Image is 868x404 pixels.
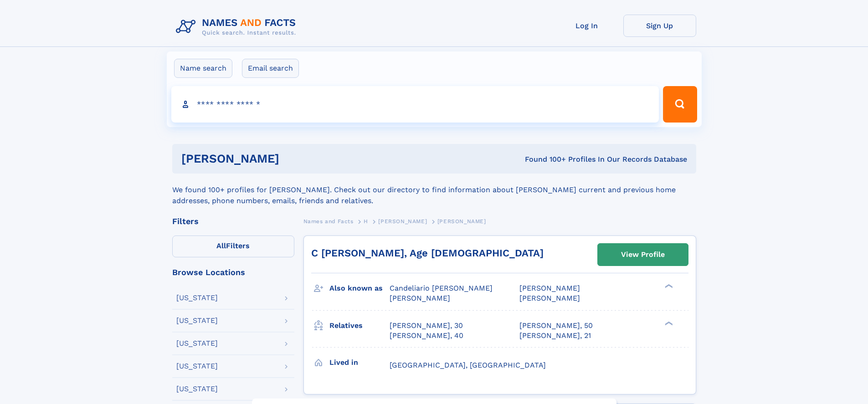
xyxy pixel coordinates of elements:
[216,241,226,250] span: All
[172,217,294,225] div: Filters
[176,340,218,347] div: [US_STATE]
[378,215,427,227] a: [PERSON_NAME]
[390,321,463,331] a: [PERSON_NAME], 30
[390,294,450,302] span: [PERSON_NAME]
[663,320,673,326] div: ❯
[311,247,544,259] a: C [PERSON_NAME], Age [DEMOGRAPHIC_DATA]
[171,86,659,123] input: search input
[329,318,390,333] h3: Relatives
[663,86,697,123] button: Search Button
[303,215,354,227] a: Names and Facts
[550,15,623,37] a: Log In
[176,363,218,370] div: [US_STATE]
[519,321,593,331] a: [PERSON_NAME], 50
[519,331,591,341] a: [PERSON_NAME], 21
[176,385,218,393] div: [US_STATE]
[172,174,696,206] div: We found 100+ profiles for [PERSON_NAME]. Check out our directory to find information about [PERS...
[378,218,427,225] span: [PERSON_NAME]
[364,215,368,227] a: H
[172,268,294,276] div: Browse Locations
[390,331,463,341] a: [PERSON_NAME], 40
[519,294,580,302] span: [PERSON_NAME]
[663,283,673,289] div: ❯
[621,244,665,265] div: View Profile
[402,154,687,164] div: Found 100+ Profiles In Our Records Database
[390,361,546,369] span: [GEOGRAPHIC_DATA], [GEOGRAPHIC_DATA]
[390,284,493,292] span: Candeliario [PERSON_NAME]
[172,235,294,257] label: Filters
[329,281,390,296] h3: Also known as
[519,284,580,292] span: [PERSON_NAME]
[181,153,402,164] h1: [PERSON_NAME]
[172,15,303,39] img: Logo Names and Facts
[174,59,232,78] label: Name search
[623,15,696,37] a: Sign Up
[598,244,688,266] a: View Profile
[242,59,299,78] label: Email search
[176,294,218,302] div: [US_STATE]
[329,355,390,370] h3: Lived in
[176,317,218,324] div: [US_STATE]
[364,218,368,225] span: H
[437,218,486,225] span: [PERSON_NAME]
